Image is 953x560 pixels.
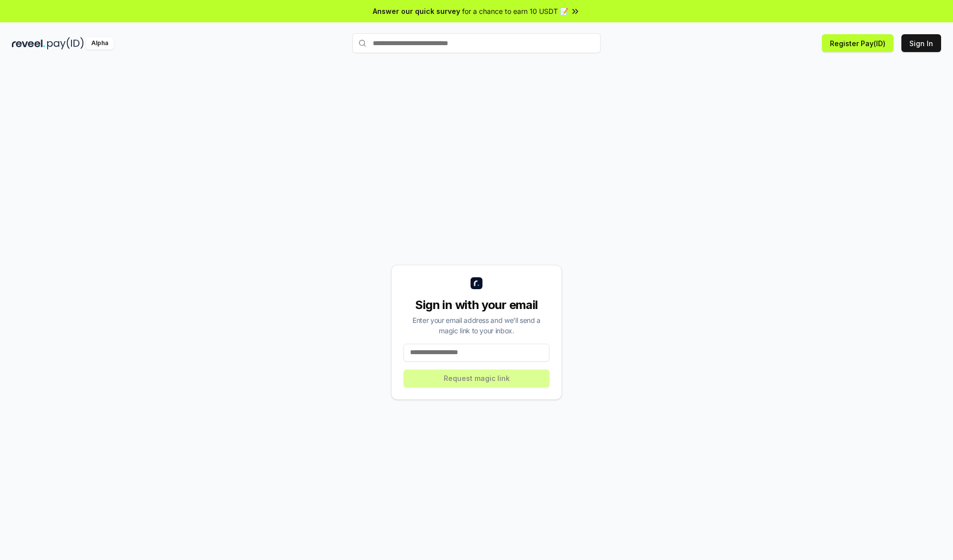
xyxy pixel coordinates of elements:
span: Answer our quick survey [373,6,460,16]
img: reveel_dark [12,37,45,50]
button: Register Pay(ID) [822,34,893,52]
div: Enter your email address and we’ll send a magic link to your inbox. [404,315,549,336]
div: Alpha [86,37,114,50]
img: logo_small [471,277,482,289]
div: Sign in with your email [404,297,549,313]
span: for a chance to earn 10 USDT 📝 [462,6,568,16]
img: pay_id [47,37,84,50]
button: Sign In [901,34,941,52]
